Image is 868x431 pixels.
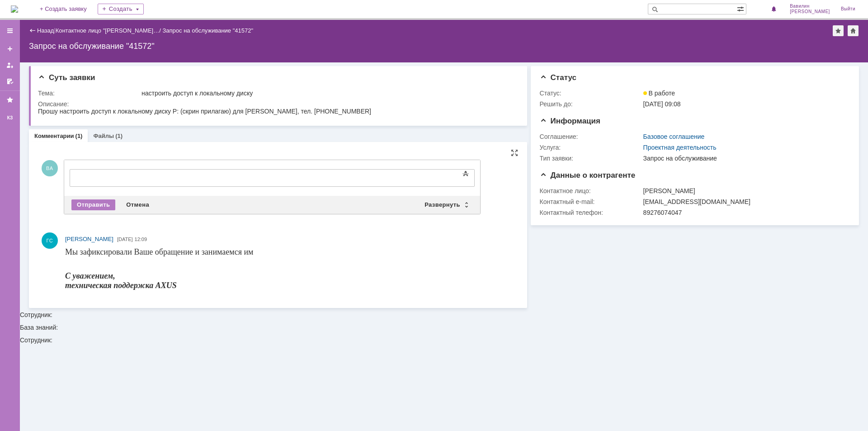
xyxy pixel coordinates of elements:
a: Комментарии [34,133,74,139]
a: Мои согласования [3,74,17,89]
a: Базовое соглашение [643,133,705,140]
div: Запрос на обслуживание "41572" [162,27,253,34]
div: 89276074047 [643,209,845,216]
a: Мои заявки [3,58,17,72]
a: Файлы [93,133,114,139]
a: Контактное лицо "[PERSON_NAME]… [56,27,160,34]
div: Сотрудник: [20,337,868,343]
img: logo [11,5,18,13]
div: Добавить в избранное [833,25,844,36]
span: [PERSON_NAME] [65,236,113,242]
div: (1) [75,133,83,139]
div: | [54,27,55,33]
div: Статус: [540,90,642,97]
span: [DATE] [117,237,133,242]
div: Запрос на обслуживание "41572" [29,42,859,51]
a: Перейти на домашнюю страницу [11,5,18,13]
div: Контактный телефон: [540,209,642,216]
span: [PERSON_NAME] [790,9,830,14]
div: [PERSON_NAME] [643,187,845,194]
a: Создать заявку [3,42,17,56]
span: ВА [42,160,58,176]
a: [PERSON_NAME] [65,235,113,244]
div: Контактный e-mail: [540,198,642,205]
span: [DATE] 09:08 [643,100,681,108]
div: КЗ [3,114,17,122]
span: Показать панель инструментов [460,168,471,179]
div: Контактное лицо: [540,187,642,194]
span: Суть заявки [38,73,95,82]
span: Данные о контрагенте [540,171,636,180]
div: настроить доступ к локальному диску [142,90,513,97]
div: Тема: [38,90,140,97]
div: Соглашение: [540,133,642,140]
a: КЗ [3,111,17,125]
span: В работе [643,90,675,97]
div: База знаний: [20,324,868,331]
div: Услуга: [540,144,642,151]
span: 12:09 [135,237,147,242]
div: (1) [115,133,123,139]
span: Вавилин [790,4,830,9]
span: Информация [540,117,600,125]
a: Проектная деятельность [643,144,717,151]
div: Запрос на обслуживание [643,155,845,162]
div: [EMAIL_ADDRESS][DOMAIN_NAME] [643,198,845,205]
div: Описание: [38,100,515,108]
span: Расширенный поиск [737,4,746,13]
span: Статус [540,73,576,82]
div: Создать [98,4,144,14]
a: Назад [37,27,54,34]
div: Решить до: [540,100,642,108]
div: Тип заявки: [540,155,642,162]
div: Сотрудник: [20,62,868,318]
div: / [56,27,163,34]
div: Сделать домашней страницей [848,25,859,36]
div: На всю страницу [511,149,518,156]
